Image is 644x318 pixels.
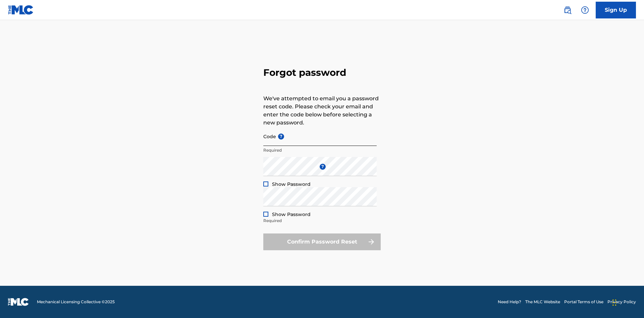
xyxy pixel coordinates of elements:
span: Mechanical Licensing Collective © 2025 [37,299,115,305]
div: Drag [612,293,616,313]
span: ? [320,164,326,170]
img: MLC Logo [8,5,34,15]
span: ? [278,134,284,140]
div: Help [578,3,592,17]
p: Required [263,218,377,224]
iframe: Chat Widget [610,286,644,318]
img: help [581,6,589,14]
span: Show Password [272,181,311,187]
a: Public Search [561,3,574,17]
a: Sign Up [596,2,636,18]
h3: Forgot password [263,67,381,78]
a: Need Help? [498,299,521,305]
p: We've attempted to email you a password reset code. Please check your email and enter the code be... [263,95,381,127]
a: The MLC Website [525,299,560,305]
a: Portal Terms of Use [564,299,603,305]
p: Required [263,147,377,153]
img: search [563,6,572,14]
a: Privacy Policy [607,299,636,305]
span: Show Password [272,211,311,217]
img: logo [8,298,29,306]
